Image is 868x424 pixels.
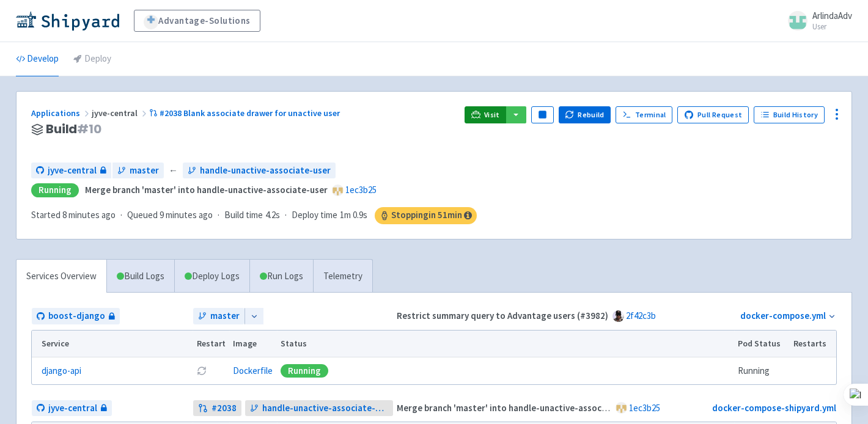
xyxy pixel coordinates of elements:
[77,120,101,137] span: # 10
[31,207,477,224] div: · · ·
[626,310,656,321] a: 2f42c3b
[31,209,116,221] span: Started
[210,309,240,323] span: master
[73,42,111,76] a: Deploy
[313,260,372,293] a: Telemetry
[169,164,178,178] span: ←
[16,11,119,31] img: Shipyard logo
[754,106,825,123] a: Build History
[281,364,328,378] div: Running
[233,365,273,376] a: Dockerfile
[48,401,97,415] span: jyve-central
[677,106,749,123] a: Pull Request
[345,184,377,196] a: 1ec3b25
[17,260,106,293] a: Services Overview
[224,208,263,222] span: Build time
[812,10,852,21] span: ArlindaAdv
[292,208,337,222] span: Deploy time
[42,364,81,378] a: django-api
[265,208,280,222] span: 4.2s
[484,110,500,120] span: Visit
[734,331,790,357] th: Pod Status
[781,11,852,31] a: ArlindaAdv User
[16,42,59,76] a: Develop
[46,122,101,136] span: Build
[130,164,159,178] span: master
[740,310,826,321] a: docker-compose.yml
[31,183,79,197] div: Running
[277,331,734,357] th: Status
[134,10,260,32] a: Advantage-Solutions
[559,106,611,123] button: Rebuild
[200,164,331,178] span: handle-unactive-associate-user
[31,108,92,119] a: Applications
[629,402,660,414] a: 1ec3b25
[712,402,836,414] a: docker-compose-shipyard.yml
[229,331,277,357] th: Image
[174,260,249,293] a: Deploy Logs
[112,163,164,179] a: master
[193,331,229,357] th: Restart
[245,400,394,417] a: handle-unactive-associate-user
[48,164,97,178] span: jyve-central
[193,308,245,324] a: master
[92,108,149,119] span: jyve-central
[249,260,313,293] a: Run Logs
[193,400,241,417] a: #2038
[465,106,506,123] a: Visit
[183,163,336,179] a: handle-unactive-associate-user
[32,331,193,357] th: Service
[107,260,174,293] a: Build Logs
[397,402,639,414] strong: Merge branch 'master' into handle-unactive-associate-user
[48,309,105,323] span: boost-django
[340,208,367,222] span: 1m 0.9s
[85,184,328,196] strong: Merge branch 'master' into handle-unactive-associate-user
[734,357,790,384] td: Running
[616,106,672,123] a: Terminal
[812,23,852,31] small: User
[790,331,836,357] th: Restarts
[62,209,116,221] time: 8 minutes ago
[397,310,608,321] strong: Restrict summary query to Advantage users (#3982)
[211,401,237,415] strong: # 2038
[531,106,553,123] button: Pause
[127,209,213,221] span: Queued
[197,366,207,376] button: Restart pod
[160,209,213,221] time: 9 minutes ago
[149,108,342,119] a: #2038 Blank associate drawer for unactive user
[31,163,111,179] a: jyve-central
[32,308,120,324] a: boost-django
[262,401,389,415] span: handle-unactive-associate-user
[32,400,112,417] a: jyve-central
[375,207,477,224] span: Stopping in 51 min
